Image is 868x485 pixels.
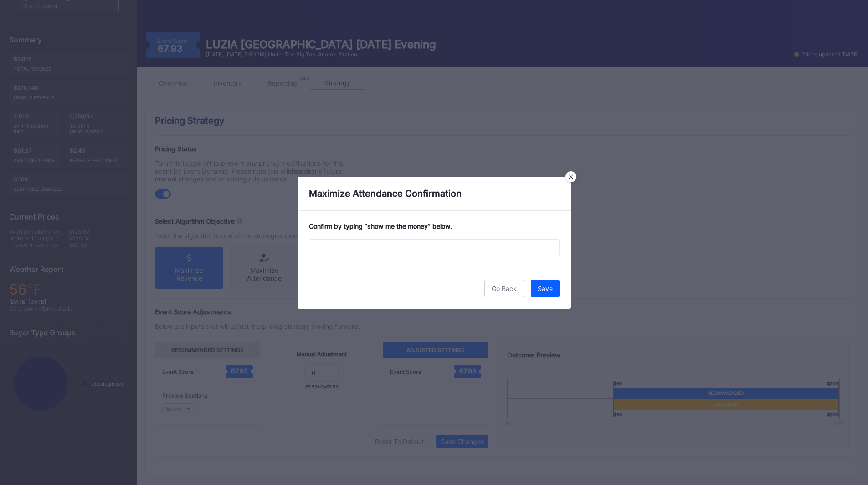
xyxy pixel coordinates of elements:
[531,280,560,297] button: Save
[492,285,517,292] div: Go Back
[538,285,553,292] div: Save
[309,222,452,230] strong: Confirm by typing “ show me the money ” below.
[484,280,524,297] button: Go Back
[298,177,571,211] div: Maximize Attendance Confirmation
